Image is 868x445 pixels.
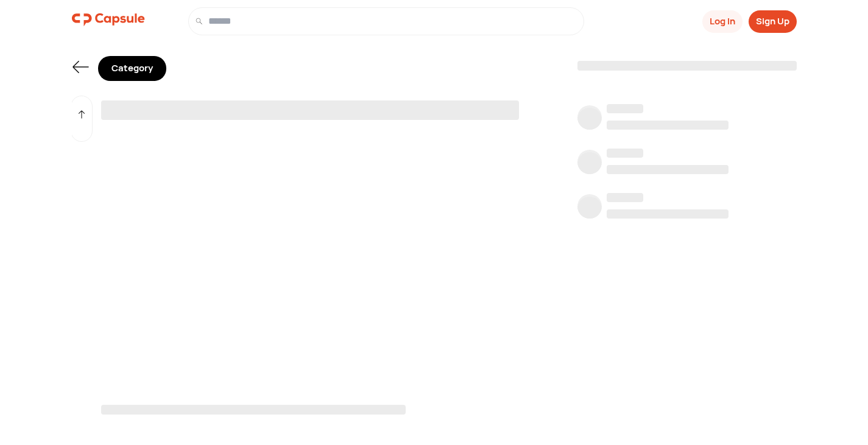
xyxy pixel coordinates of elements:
div: Category [98,56,166,81]
button: Log In [702,10,743,33]
span: ‌ [577,197,602,221]
span: ‌ [607,149,643,158]
span: ‌ [101,100,519,120]
span: ‌ [101,405,406,415]
span: ‌ [607,121,729,130]
span: ‌ [577,61,797,71]
img: logo [72,7,145,32]
span: ‌ [607,209,729,219]
a: logo [72,7,145,35]
button: Sign Up [749,10,797,33]
span: ‌ [577,152,602,177]
span: ‌ [607,193,643,202]
span: ‌ [607,104,643,113]
span: ‌ [577,108,602,132]
span: ‌ [607,165,729,174]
